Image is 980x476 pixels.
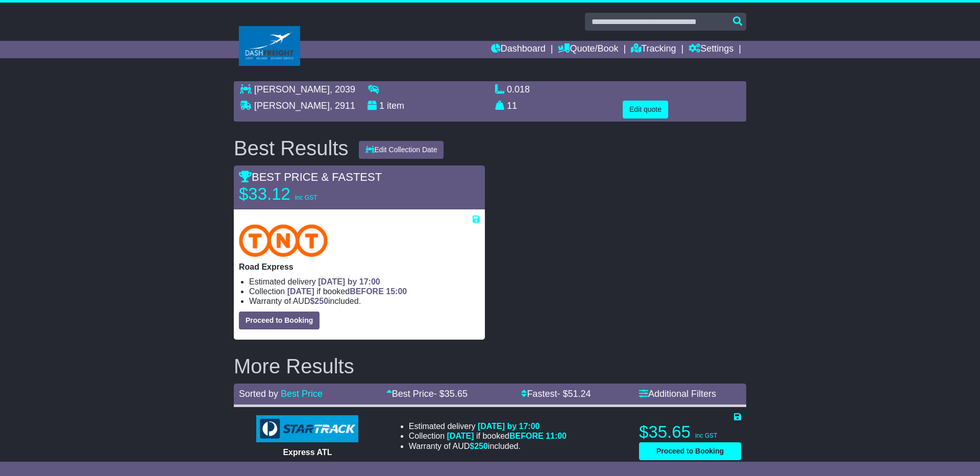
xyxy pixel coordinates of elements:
p: $33.12 [239,184,366,204]
a: Fastest- $51.24 [521,389,591,399]
span: $ [470,442,488,450]
span: 15:00 [386,287,407,296]
span: inc GST [295,194,317,201]
a: Quote/Book [558,41,618,58]
span: item [387,101,404,111]
div: Best Results [229,137,354,159]
p: Road Express [239,262,480,272]
button: Edit Collection Date [359,141,444,159]
li: Warranty of AUD included. [249,296,480,306]
a: Additional Filters [639,389,716,399]
li: Warranty of AUD included. [409,441,567,451]
a: Settings [689,41,733,58]
span: 250 [474,442,488,450]
span: inc GST [695,432,717,439]
span: [DATE] by 17:00 [318,277,380,286]
h2: More Results [234,355,746,377]
span: if booked [447,432,567,440]
a: Dashboard [491,41,546,58]
span: BEFORE [509,432,544,440]
span: - $ [434,389,468,399]
a: Best Price- $35.65 [386,389,468,399]
p: $35.65 [639,422,741,442]
li: Estimated delivery [249,277,480,287]
span: [DATE] [447,432,474,440]
img: TNT Domestic: Road Express [239,224,328,257]
span: , 2911 [330,101,355,111]
span: [DATE] by 17:00 [478,422,540,431]
li: Collection [249,287,480,296]
button: Edit quote [623,101,668,118]
span: - $ [557,389,591,399]
span: 1 [379,101,384,111]
span: BEST PRICE & FASTEST [239,171,382,183]
span: 0.018 [507,84,530,94]
span: Sorted by [239,389,278,399]
li: Collection [409,431,567,441]
img: StarTrack: Express ATL [256,415,358,443]
span: [DATE] [287,287,314,296]
span: BEFORE [350,287,384,296]
li: Estimated delivery [409,421,567,431]
a: Best Price [281,389,323,399]
span: [PERSON_NAME] [254,101,330,111]
span: Express ATL [283,448,332,457]
span: 51.24 [568,389,591,399]
span: 250 [314,297,328,305]
span: , 2039 [330,84,355,94]
span: 35.65 [445,389,468,399]
span: if booked [287,287,407,296]
span: 11 [507,101,517,111]
a: Tracking [631,41,676,58]
button: Proceed to Booking [639,442,741,460]
span: 11:00 [546,432,567,440]
button: Proceed to Booking [239,312,320,329]
span: [PERSON_NAME] [254,84,330,94]
span: $ [310,297,328,305]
